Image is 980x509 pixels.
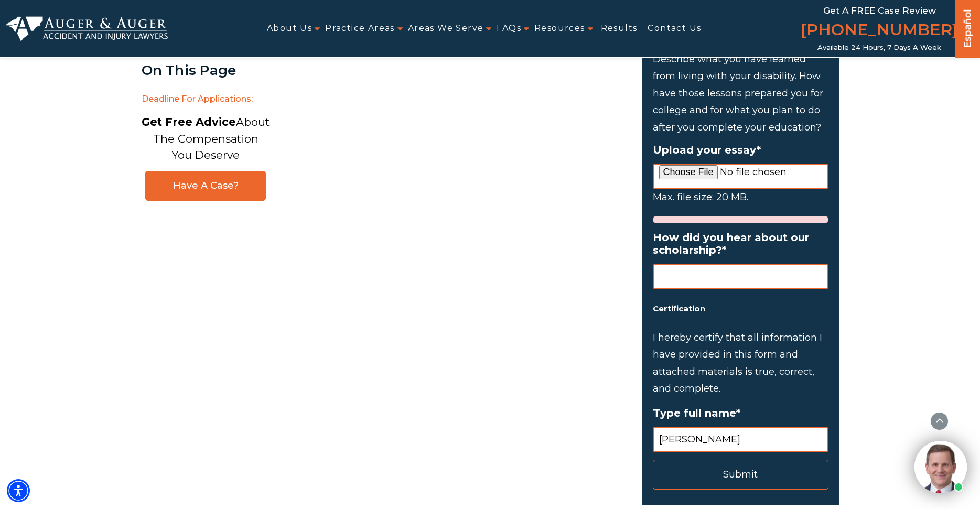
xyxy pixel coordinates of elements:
img: Intaker widget Avatar [914,441,967,493]
a: Contact Us [648,17,701,40]
a: [PHONE_NUMBER] [801,18,958,44]
span: Have A Case? [156,180,255,192]
p: About The Compensation You Deserve [142,114,270,164]
a: Have A Case? [145,171,266,201]
a: Results [601,17,638,40]
input: Submit [653,460,828,490]
li: Describe what you have learned from living with your disability. How have those lessons prepared ... [653,51,828,136]
p: I hereby certify that all information I have provided in this form and attached materials is true... [653,329,828,397]
span: Get a FREE Case Review [823,5,936,16]
label: Type full name [653,407,828,419]
a: Practice Areas [325,17,395,40]
h5: Certification [653,302,828,316]
button: scroll to up [930,412,949,430]
a: Areas We Serve [408,17,484,40]
strong: Get Free Advice [142,115,236,128]
a: About Us [267,17,312,40]
span: Max. file size: 20 MB. [653,191,748,203]
a: FAQs [497,17,521,40]
label: Upload your essay [653,144,828,156]
div: On This Page [142,63,270,78]
span: Available 24 Hours, 7 Days a Week [817,44,941,52]
a: Resources [534,17,585,40]
span: Deadline for Applications: [142,89,270,110]
label: How did you hear about our scholarship? [653,231,828,256]
div: Accessibility Menu [7,479,30,502]
img: Auger & Auger Accident and Injury Lawyers Logo [6,16,168,41]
